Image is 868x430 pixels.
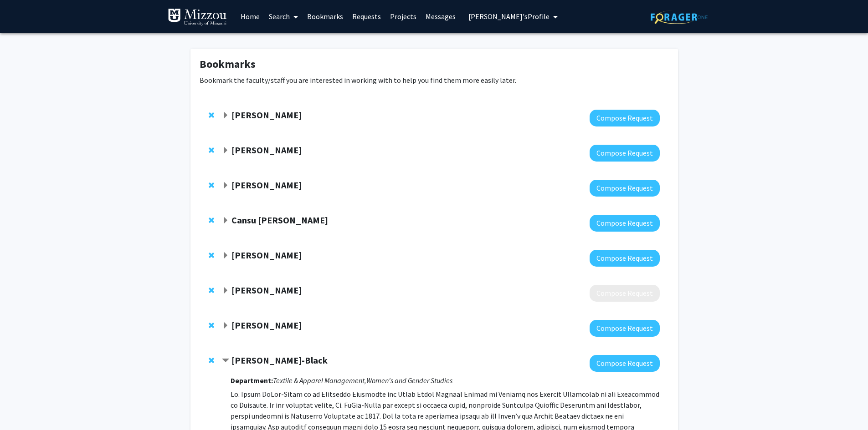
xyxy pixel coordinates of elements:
[222,217,229,224] span: Expand Cansu Agca Bookmark
[222,357,229,364] span: Contract Kerri McBee-Black Bookmark
[222,112,229,119] span: Expand Peter Cornish Bookmark
[168,8,227,26] img: University of Missouri Logo
[231,376,273,385] strong: Department:
[273,376,366,385] i: Textile & Apparel Management,
[303,0,348,32] a: Bookmarks
[222,182,229,189] span: Expand Allison Anbari Bookmark
[590,215,660,232] button: Compose Request to Cansu Agca
[209,322,214,329] span: Remove Chau Tong from bookmarks
[590,180,660,197] button: Compose Request to Allison Anbari
[209,147,214,154] span: Remove Allison Pease from bookmarks
[231,144,302,156] strong: [PERSON_NAME]
[200,58,669,71] h1: Bookmarks
[222,147,229,154] span: Expand Allison Pease Bookmark
[231,109,302,121] strong: [PERSON_NAME]
[231,214,328,226] strong: Cansu [PERSON_NAME]
[366,376,452,385] i: Women's and Gender Studies
[7,389,39,423] iframe: Chat
[651,10,708,24] img: ForagerOne Logo
[231,249,302,261] strong: [PERSON_NAME]
[236,0,264,32] a: Home
[590,250,660,267] button: Compose Request to Sarah Humfeld
[209,182,214,189] span: Remove Allison Anbari from bookmarks
[590,145,660,162] button: Compose Request to Allison Pease
[421,0,460,32] a: Messages
[200,75,669,86] p: Bookmark the faculty/staff you are interested in working with to help you find them more easily l...
[209,252,214,259] span: Remove Sarah Humfeld from bookmarks
[222,322,229,329] span: Expand Chau Tong Bookmark
[222,252,229,259] span: Expand Sarah Humfeld Bookmark
[590,285,660,302] button: Compose Request to Amber Smith
[385,0,421,32] a: Projects
[222,287,229,294] span: Expand Amber Smith Bookmark
[590,355,660,372] button: Compose Request to Kerri McBee-Black
[590,110,660,126] button: Compose Request to Peter Cornish
[231,284,302,296] strong: [PERSON_NAME]
[209,111,214,119] span: Remove Peter Cornish from bookmarks
[468,12,550,21] span: [PERSON_NAME]'s Profile
[209,357,214,364] span: Remove Kerri McBee-Black from bookmarks
[231,319,302,331] strong: [PERSON_NAME]
[231,354,328,366] strong: [PERSON_NAME]-Black
[231,179,302,191] strong: [PERSON_NAME]
[348,0,385,32] a: Requests
[590,320,660,337] button: Compose Request to Chau Tong
[209,287,214,294] span: Remove Amber Smith from bookmarks
[209,217,214,224] span: Remove Cansu Agca from bookmarks
[264,0,303,32] a: Search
